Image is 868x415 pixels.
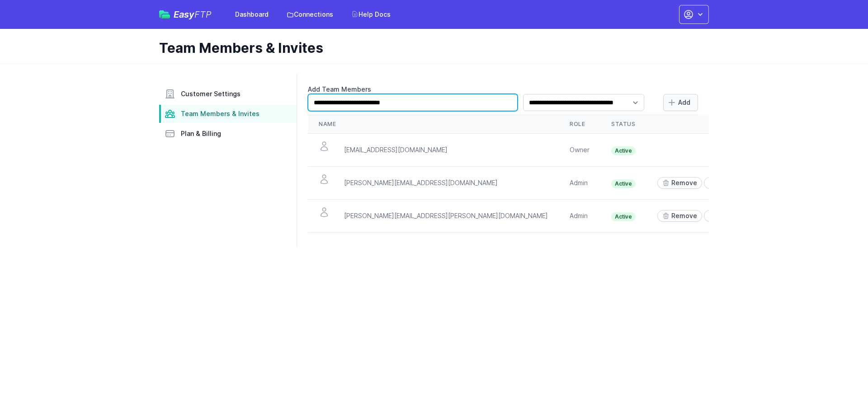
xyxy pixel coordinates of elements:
[174,10,212,19] span: Easy
[281,6,339,23] a: Connections
[704,210,735,222] a: Edit
[559,134,600,167] td: Owner
[230,6,274,23] a: Dashboard
[346,6,396,23] a: Help Docs
[657,177,702,189] a: Remove
[704,177,735,189] a: Edit
[344,145,448,154] div: [EMAIL_ADDRESS][DOMAIN_NAME]
[611,146,636,155] span: Active
[678,98,690,107] span: Add
[181,129,221,138] span: Plan & Billing
[344,178,498,187] div: [PERSON_NAME][EMAIL_ADDRESS][DOMAIN_NAME]
[657,210,702,222] a: Remove
[559,167,600,200] td: Admin
[159,10,170,19] img: easyftp_logo.png
[159,125,297,143] a: Plan & Billing
[308,85,698,94] label: Add Team Members
[308,115,559,134] th: Name
[344,211,548,220] div: [PERSON_NAME][EMAIL_ADDRESS][PERSON_NAME][DOMAIN_NAME]
[159,10,212,19] a: EasyFTP
[663,94,698,111] button: Add
[181,109,259,118] span: Team Members & Invites
[611,212,636,221] span: Active
[559,200,600,233] td: Admin
[159,40,702,56] h1: Team Members & Invites
[159,85,297,103] a: Customer Settings
[611,179,636,188] span: Active
[159,105,297,123] a: Team Members & Invites
[181,89,241,98] span: Customer Settings
[194,9,212,20] span: FTP
[600,115,646,134] th: Status
[559,115,600,134] th: Role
